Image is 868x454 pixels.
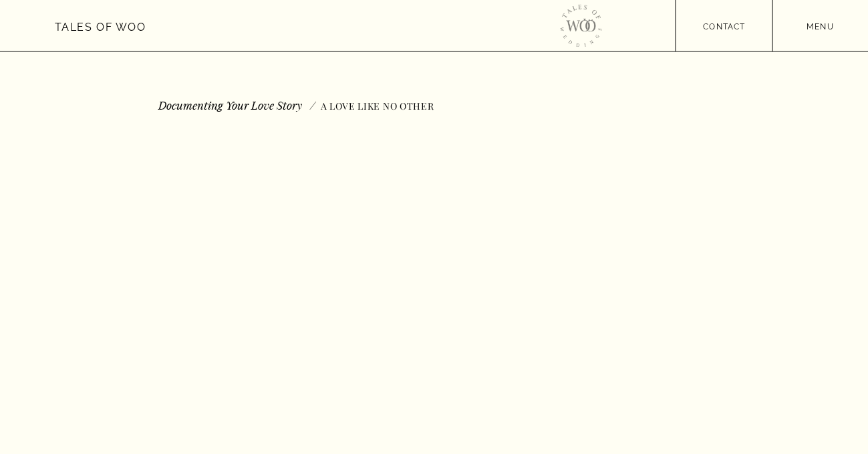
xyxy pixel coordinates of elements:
[157,98,304,110] h1: Documenting Your Love Story
[309,98,317,110] div: /
[772,20,868,30] a: menu
[321,101,454,110] h3: A Love like no other
[676,20,773,30] a: contact
[55,18,147,33] a: Tales of Woo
